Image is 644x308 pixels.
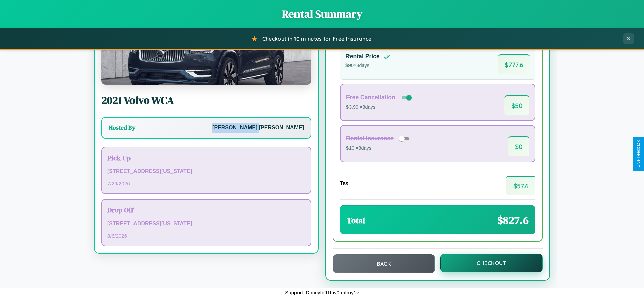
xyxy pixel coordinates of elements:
h1: Rental Summary [7,7,637,21]
p: 8 / 6 / 2026 [107,231,305,240]
p: 7 / 29 / 2026 [107,179,305,188]
p: Support ID: meyfb91tuv0rmfmy1v [285,288,359,297]
span: $ 0 [508,136,529,156]
span: $ 827.6 [497,213,529,228]
div: Give Feedback [636,140,641,168]
p: $3.99 × 8 days [346,103,413,112]
p: [STREET_ADDRESS][US_STATE] [107,219,305,229]
h3: Hosted By [109,124,135,132]
h4: Tax [340,180,348,186]
h3: Pick Up [107,153,305,163]
h4: Free Cancellation [346,94,395,101]
button: Checkout [440,254,543,272]
p: [STREET_ADDRESS][US_STATE] [107,167,305,176]
h3: Total [347,215,365,226]
h2: 2021 Volvo WCA [101,93,311,108]
span: $ 777.6 [498,54,530,74]
h3: Drop Off [107,205,305,215]
p: $ 90 × 8 days [345,61,390,70]
span: Checkout in 10 minutes for Free Insurance [262,35,371,42]
p: [PERSON_NAME] [PERSON_NAME] [212,123,304,133]
span: $ 57.6 [506,176,535,195]
button: Back [333,254,435,273]
h4: Rental Price [345,53,380,60]
span: $ 50 [504,95,529,115]
h4: Rental Insurance [346,135,394,142]
img: Volvo WCA [101,18,311,85]
p: $10 × 8 days [346,144,411,153]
